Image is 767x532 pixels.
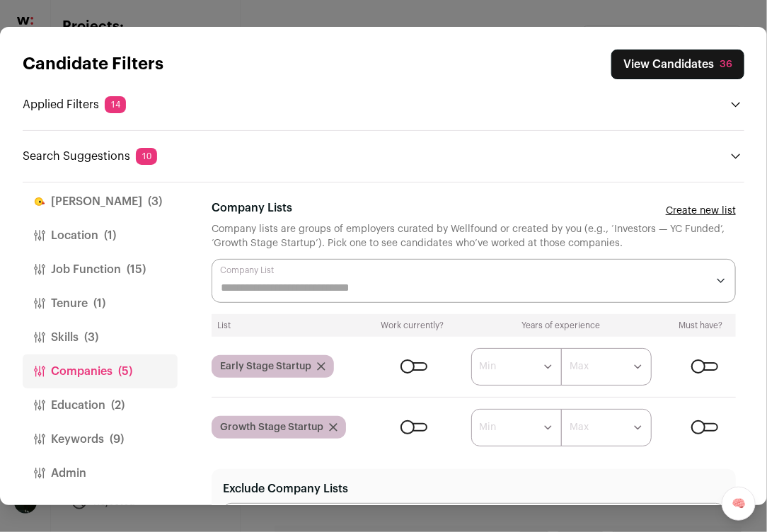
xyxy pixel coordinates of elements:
button: Skills(3) [23,320,178,354]
p: Search Suggestions [23,148,157,165]
div: 36 [720,57,732,71]
span: 10 [136,148,157,165]
div: Company lists are groups of employers curated by Wellfound or created by you (e.g., ‘Investors — ... [212,222,736,250]
span: 14 [105,96,126,113]
button: Education(2) [23,388,178,422]
label: Min [479,420,496,434]
label: Company Lists [212,199,292,216]
div: Years of experience [463,320,659,331]
label: Max [570,420,589,434]
button: Companies(5) [23,354,178,388]
span: (3) [148,193,162,210]
button: Tenure(1) [23,287,178,320]
label: Exclude Company Lists [223,480,348,497]
span: (1) [104,227,116,244]
label: Max [570,359,589,374]
button: Close search preferences [611,50,744,79]
button: Location(1) [23,219,178,253]
button: [PERSON_NAME](3) [23,185,178,219]
span: (3) [84,329,98,346]
span: Early Stage Startup [220,359,311,374]
a: 🧠 [722,487,756,521]
span: (9) [110,431,124,448]
div: Must have? [671,320,730,331]
p: Applied Filters [23,96,126,113]
div: List [217,320,362,331]
span: (1) [93,295,105,312]
div: Work currently? [373,320,451,331]
span: (5) [118,363,132,380]
button: Admin [23,456,178,490]
span: Growth Stage Startup [220,420,323,434]
button: Keywords(9) [23,422,178,456]
a: Create new list [666,204,736,218]
button: Job Function(15) [23,253,178,287]
label: Min [479,359,496,374]
span: (15) [127,261,146,278]
span: (2) [111,397,125,414]
button: Open applied filters [727,96,744,113]
strong: Candidate Filters [23,56,163,73]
